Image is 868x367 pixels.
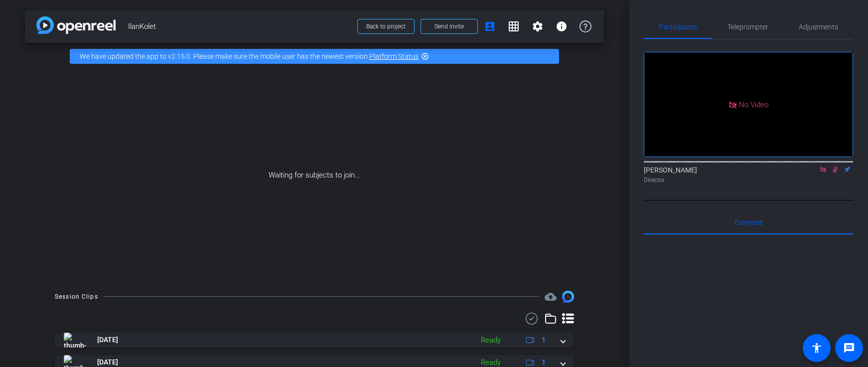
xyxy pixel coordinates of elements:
span: No Video [739,100,768,109]
div: We have updated the app to v2.15.0. Please make sure the mobile user has the newest version. [70,49,559,64]
div: [PERSON_NAME] [644,165,853,184]
button: Back to project [357,19,415,34]
span: Destinations for your clips [545,291,557,303]
button: Send invite [421,19,478,34]
mat-icon: cloud_upload [545,291,557,303]
mat-icon: info [556,20,568,32]
span: Adjustments [799,23,838,30]
span: 1 [542,335,546,345]
span: [DATE] [97,335,118,345]
span: Back to project [366,23,406,30]
span: IlanKolet [128,16,351,36]
img: Session clips [562,291,574,303]
div: Waiting for subjects to join... [25,70,604,281]
span: Everyone [734,219,763,226]
a: Platform Status [369,52,419,60]
div: Session Clips [55,292,98,302]
div: Director [644,176,853,184]
mat-icon: settings [532,20,544,32]
span: Send invite [434,22,464,30]
div: Ready [476,335,506,346]
span: Participants [659,23,697,30]
mat-icon: highlight_off [421,52,429,60]
mat-icon: accessibility [811,342,823,354]
span: Teleprompter [727,23,768,30]
mat-icon: account_box [484,20,496,32]
mat-icon: message [843,342,855,354]
img: app-logo [36,16,116,34]
mat-expansion-panel-header: thumb-nail[DATE]Ready1 [55,333,574,348]
img: thumb-nail [64,333,86,348]
mat-icon: grid_on [508,20,520,32]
